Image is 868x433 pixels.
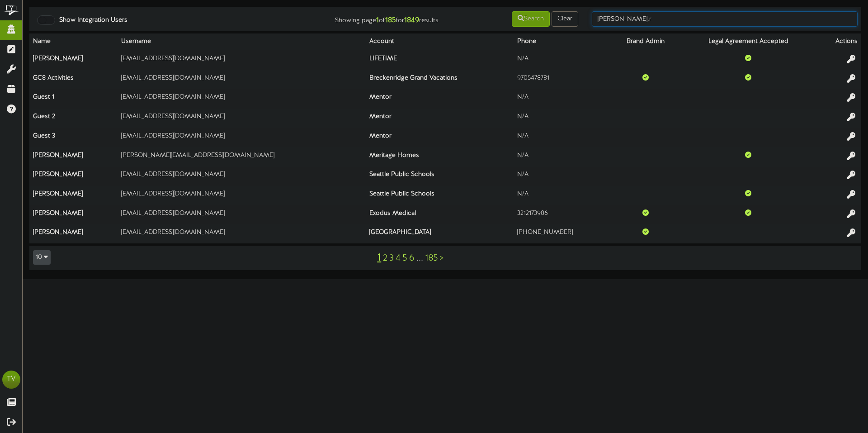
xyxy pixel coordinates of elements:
th: Mentor [366,109,514,128]
a: 185 [425,253,438,263]
td: N/A [514,109,611,128]
td: 3212173986 [514,205,611,224]
th: [PERSON_NAME] [29,50,118,70]
a: 2 [383,253,387,263]
th: [PERSON_NAME] [29,167,118,186]
a: 3 [389,253,394,263]
td: N/A [514,128,611,147]
td: [PERSON_NAME][EMAIL_ADDRESS][DOMAIN_NAME] [118,147,366,167]
a: 6 [409,253,415,263]
button: Clear [552,11,578,27]
td: [EMAIL_ADDRESS][DOMAIN_NAME] [118,205,366,224]
a: 4 [396,253,401,263]
div: Showing page of for results [306,10,445,26]
td: N/A [514,167,611,186]
td: [EMAIL_ADDRESS][DOMAIN_NAME] [118,50,366,70]
th: Guest 3 [29,128,118,147]
button: Search [512,11,550,27]
th: Seattle Public Schools [366,167,514,186]
td: [EMAIL_ADDRESS][DOMAIN_NAME] [118,186,366,205]
td: [EMAIL_ADDRESS][DOMAIN_NAME] [118,89,366,109]
th: Breckenridge Grand Vacations [366,70,514,89]
th: Phone [514,33,611,50]
a: ... [416,253,423,263]
strong: 1 [376,16,379,24]
th: Mentor [366,128,514,147]
th: Username [118,33,366,50]
th: Account [366,33,514,50]
th: Seattle Public Schools [366,186,514,205]
td: [EMAIL_ADDRESS][DOMAIN_NAME] [118,128,366,147]
strong: 1849 [404,16,419,24]
input: -- Search -- [592,11,858,27]
th: Guest 1 [29,89,118,109]
th: [PERSON_NAME] [29,224,118,243]
td: N/A [514,147,611,167]
th: [PERSON_NAME] [29,186,118,205]
th: Guest 2 [29,109,118,128]
th: Actions [816,33,861,50]
td: N/A [514,89,611,109]
a: 1 [377,252,381,264]
td: [EMAIL_ADDRESS][DOMAIN_NAME] [118,224,366,243]
td: [EMAIL_ADDRESS][DOMAIN_NAME] [118,109,366,128]
td: [PHONE_NUMBER] [514,224,611,243]
td: [EMAIL_ADDRESS][DOMAIN_NAME] [118,70,366,89]
th: [GEOGRAPHIC_DATA] [366,224,514,243]
th: Name [29,33,118,50]
a: > [440,253,443,263]
td: N/A [514,186,611,205]
th: Mentor [366,89,514,109]
th: GC8 Activities [29,70,118,89]
td: 9705478781 [514,70,611,89]
a: 5 [402,253,407,263]
button: 10 [33,250,51,265]
th: Exodus Medical [366,205,514,224]
th: Legal Agreement Accepted [681,33,816,50]
th: LIFETIME [366,50,514,70]
div: TV [2,371,20,389]
td: N/A [514,50,611,70]
th: [PERSON_NAME] [29,205,118,224]
th: [PERSON_NAME] [29,147,118,167]
strong: 185 [385,16,396,24]
th: Meritage Homes [366,147,514,167]
td: [EMAIL_ADDRESS][DOMAIN_NAME] [118,167,366,186]
th: Brand Admin [611,33,681,50]
label: Show Integration Users [52,16,127,25]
